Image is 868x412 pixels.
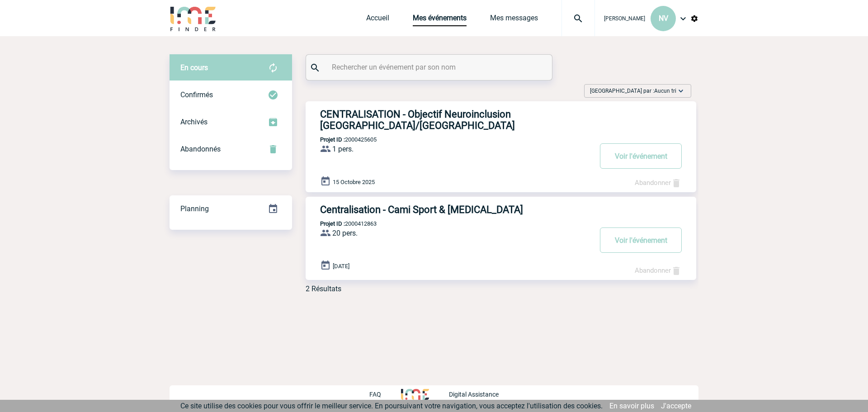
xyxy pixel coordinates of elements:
[333,179,375,185] span: 15 Octobre 2025
[306,136,377,143] p: 2000425605
[180,118,208,126] span: Archivés
[306,220,377,227] p: 2000412863
[635,266,682,275] a: Abandonner
[180,90,213,99] span: Confirmés
[306,204,696,215] a: Centralisation - Cami Sport & [MEDICAL_DATA]
[320,136,345,143] b: Projet ID :
[401,389,429,400] img: http://www.idealmeetingsevents.fr/
[170,109,292,136] div: Retrouvez ici tous les événements que vous avez décidé d'archiver
[333,263,349,270] span: [DATE]
[180,402,603,410] span: Ce site utilise des cookies pour vous offrir le meilleur service. En poursuivant votre navigation...
[330,61,531,74] input: Rechercher un événement par son nom
[306,109,696,131] a: CENTRALISATION - Objectif Neuroinclusion [GEOGRAPHIC_DATA]/[GEOGRAPHIC_DATA]
[659,14,668,23] span: NV
[332,145,354,153] span: 1 pers.
[332,229,358,237] span: 20 pers.
[449,391,499,398] p: Digital Assistance
[320,109,591,131] h3: CENTRALISATION - Objectif Neuroinclusion [GEOGRAPHIC_DATA]/[GEOGRAPHIC_DATA]
[609,402,654,410] a: En savoir plus
[306,284,341,293] div: 2 Résultats
[600,227,682,253] button: Voir l'événement
[170,195,292,222] a: Planning
[170,5,217,31] img: IME-Finder
[661,402,691,410] a: J'accepte
[600,143,682,169] button: Voir l'événement
[180,204,209,213] span: Planning
[366,14,389,26] a: Accueil
[180,63,208,72] span: En cours
[604,15,645,22] span: [PERSON_NAME]
[369,391,381,398] p: FAQ
[369,389,401,398] a: FAQ
[170,54,292,81] div: Retrouvez ici tous vos évènements avant confirmation
[170,195,292,223] div: Retrouvez ici tous vos événements organisés par date et état d'avancement
[635,179,682,187] a: Abandonner
[320,204,591,215] h3: Centralisation - Cami Sport & [MEDICAL_DATA]
[170,136,292,163] div: Retrouvez ici tous vos événements annulés
[676,86,685,95] img: baseline_expand_more_white_24dp-b.png
[413,14,467,26] a: Mes événements
[490,14,538,26] a: Mes messages
[654,88,676,94] span: Aucun tri
[180,145,221,153] span: Abandonnés
[590,86,676,95] span: [GEOGRAPHIC_DATA] par :
[320,220,345,227] b: Projet ID :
